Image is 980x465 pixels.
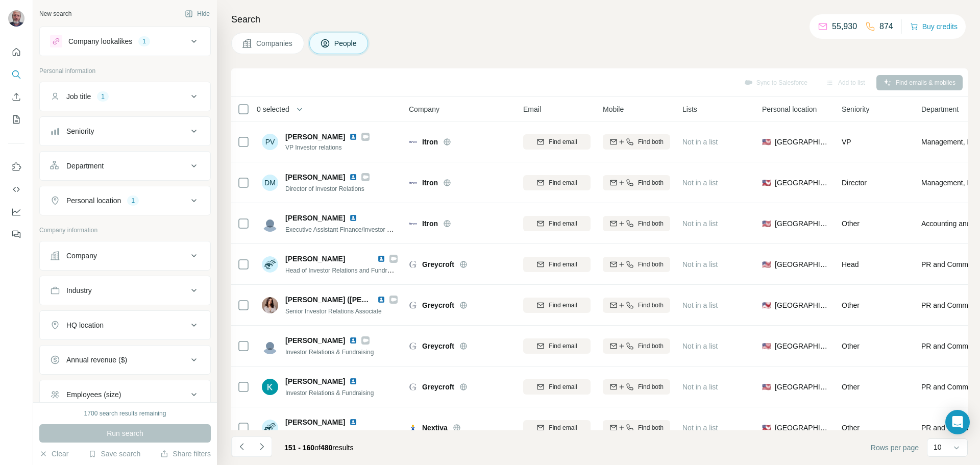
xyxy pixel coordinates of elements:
[775,178,829,188] span: [GEOGRAPHIC_DATA]
[160,449,211,459] button: Share filters
[603,257,670,272] button: Find both
[262,134,278,150] div: PV
[252,436,272,457] button: Navigate to next page
[40,119,210,143] button: Seniority
[66,251,97,261] div: Company
[762,341,771,351] span: 🇺🇸
[682,424,718,432] span: Not in a list
[682,138,718,146] span: Not in a list
[8,10,24,27] img: Avatar
[682,342,718,350] span: Not in a list
[762,104,817,114] span: Personal location
[842,424,860,432] span: Other
[422,218,438,229] span: Itron
[66,161,104,171] div: Department
[66,355,127,365] div: Annual revenue ($)
[638,260,664,269] span: Find both
[8,180,24,199] button: Use Surfe API
[262,175,278,191] div: DM
[549,301,577,310] span: Find email
[682,104,697,114] span: Lists
[285,132,345,142] span: [PERSON_NAME]
[762,218,771,229] span: 🇺🇸
[842,138,851,146] span: VP
[262,297,278,313] img: Avatar
[285,296,474,304] span: [PERSON_NAME] ([PERSON_NAME]) [PERSON_NAME]
[775,382,829,392] span: [GEOGRAPHIC_DATA]
[549,260,577,269] span: Find email
[549,382,577,391] span: Find email
[40,348,210,372] button: Annual revenue ($)
[40,84,210,109] button: Job title1
[285,213,345,223] span: [PERSON_NAME]
[762,423,771,433] span: 🇺🇸
[682,383,718,391] span: Not in a list
[871,443,919,453] span: Rows per page
[138,37,150,46] div: 1
[422,341,454,351] span: Greycroft
[775,423,829,433] span: [GEOGRAPHIC_DATA]
[285,225,412,233] span: Executive Assistant Finance/Investor Relations
[39,66,211,76] p: Personal information
[775,300,829,310] span: [GEOGRAPHIC_DATA]
[66,126,94,136] div: Seniority
[8,158,24,176] button: Use Surfe on LinkedIn
[66,389,121,400] div: Employees (size)
[66,195,121,206] div: Personal location
[603,175,670,190] button: Find both
[8,43,24,61] button: Quick start
[349,377,357,385] img: LinkedIn logo
[377,296,385,304] img: LinkedIn logo
[409,383,417,391] img: Logo of Greycroft
[422,382,454,392] span: Greycroft
[762,259,771,270] span: 🇺🇸
[39,9,71,18] div: New search
[523,338,591,354] button: Find email
[377,255,385,263] img: LinkedIn logo
[88,449,140,459] button: Save search
[40,313,210,337] button: HQ location
[945,410,970,434] div: Open Intercom Messenger
[285,255,345,263] span: [PERSON_NAME]
[879,20,893,33] p: 874
[775,137,829,147] span: [GEOGRAPHIC_DATA]
[262,379,278,395] img: Avatar
[842,383,860,391] span: Other
[66,320,104,330] div: HQ location
[682,260,718,268] span: Not in a list
[603,104,624,114] span: Mobile
[231,12,968,27] h4: Search
[40,188,210,213] button: Personal location1
[285,335,345,346] span: [PERSON_NAME]
[66,285,92,296] div: Industry
[549,423,577,432] span: Find email
[638,423,664,432] span: Find both
[84,409,166,418] div: 1700 search results remaining
[921,104,959,114] span: Department
[40,278,210,303] button: Industry
[284,444,353,452] span: results
[40,29,210,54] button: Company lookalikes1
[409,219,417,228] img: Logo of Itron
[523,420,591,435] button: Find email
[842,301,860,309] span: Other
[262,215,278,232] img: Avatar
[285,266,403,274] span: Head of Investor Relations and Fundraising
[638,219,664,228] span: Find both
[682,179,718,187] span: Not in a list
[285,143,370,152] span: VP Investor relations
[285,417,345,427] span: [PERSON_NAME]
[523,257,591,272] button: Find email
[40,243,210,268] button: Company
[910,19,958,34] button: Buy credits
[314,444,321,452] span: of
[603,298,670,313] button: Find both
[762,300,771,310] span: 🇺🇸
[285,185,364,192] span: Director of Investor Relations
[178,6,217,21] button: Hide
[39,449,68,459] button: Clear
[262,338,278,354] img: Avatar
[409,138,417,146] img: Logo of Itron
[603,216,670,231] button: Find both
[409,260,417,268] img: Logo of Greycroft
